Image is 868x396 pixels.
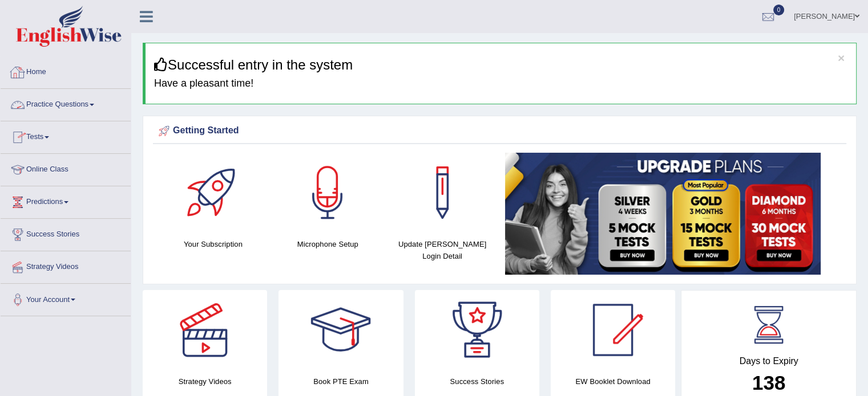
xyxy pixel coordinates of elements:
[1,56,131,85] a: Home
[1,186,131,215] a: Predictions
[838,52,845,64] button: ×
[1,154,131,182] a: Online Class
[415,375,539,387] h4: Success Stories
[1,121,131,150] a: Tests
[276,238,380,250] h4: Microphone Setup
[752,371,785,394] b: 138
[156,123,843,140] div: Getting Started
[1,284,131,312] a: Your Account
[162,238,265,250] h4: Your Subscription
[1,219,131,247] a: Success Stories
[391,238,494,262] h4: Update [PERSON_NAME] Login Detail
[1,251,131,280] a: Strategy Videos
[143,375,267,387] h4: Strategy Videos
[154,78,847,89] h4: Have a pleasant time!
[505,153,821,275] img: small5.jpg
[773,5,785,15] span: 0
[1,89,131,117] a: Practice Questions
[694,356,843,366] h4: Days to Expiry
[154,58,847,72] h3: Successful entry in the system
[278,375,403,387] h4: Book PTE Exam
[551,375,675,387] h4: EW Booklet Download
